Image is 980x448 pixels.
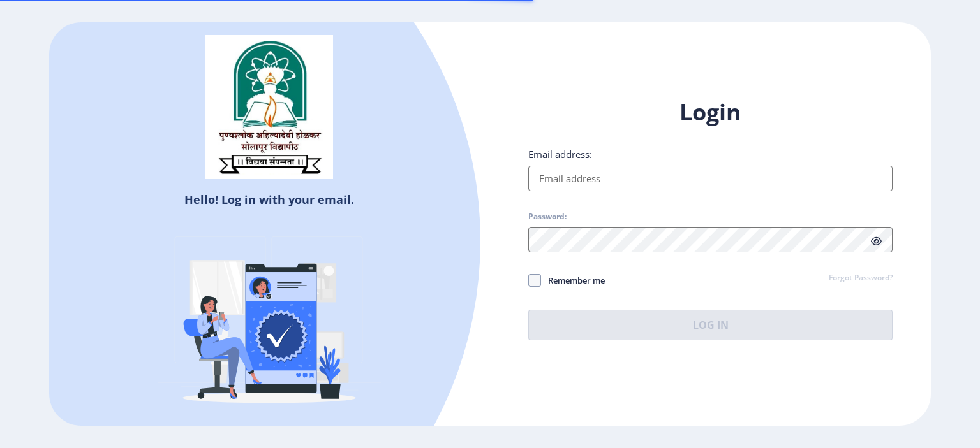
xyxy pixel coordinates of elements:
[528,166,893,191] input: Email address
[829,273,893,284] a: Forgot Password?
[158,212,381,435] img: Verified-rafiki.svg
[528,310,893,340] button: Log In
[528,212,567,222] label: Password:
[205,35,333,179] img: sulogo.png
[528,148,592,161] label: Email address:
[541,273,605,288] span: Remember me
[528,97,893,127] h1: Login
